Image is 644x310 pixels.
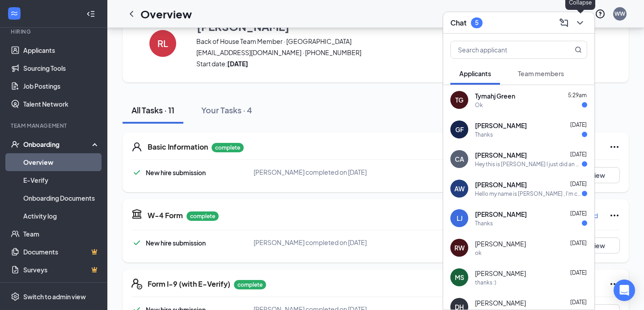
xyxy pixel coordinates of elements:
[186,211,219,221] p: complete
[11,122,98,129] div: Team Management
[475,279,496,286] div: thanks :)
[475,298,526,307] span: [PERSON_NAME]
[131,208,142,219] svg: TaxGovernmentIcon
[23,153,100,171] a: Overview
[475,249,482,257] div: ok
[23,171,100,189] a: E-Verify
[459,69,491,77] span: Applicants
[196,59,512,68] span: Start date:
[455,95,463,104] div: TG
[575,46,582,53] svg: MagnifyingGlass
[11,292,20,301] svg: Settings
[146,168,206,177] span: New hire submission
[475,180,527,189] span: [PERSON_NAME]
[131,104,174,116] div: All Tasks · 11
[570,210,587,217] span: [DATE]
[234,280,266,289] p: complete
[454,243,465,252] div: RW
[23,41,100,59] a: Applicants
[126,9,137,19] svg: ChevronLeft
[131,279,142,289] svg: FormI9EVerifyIcon
[227,60,248,68] strong: [DATE]
[254,168,367,176] span: [PERSON_NAME] completed on [DATE]
[475,160,582,168] div: Hey this is [PERSON_NAME] I just did an application on indeed and I just wanted you to know that ...
[475,239,526,248] span: [PERSON_NAME]
[212,143,244,152] p: complete
[570,269,587,276] span: [DATE]
[568,92,587,99] span: 5:29am
[475,101,483,109] div: Ok
[131,142,142,152] svg: User
[518,69,564,77] span: Team members
[570,299,587,306] span: [DATE]
[570,121,587,128] span: [DATE]
[23,261,100,279] a: SurveysCrown
[475,190,582,198] div: Hello my name is [PERSON_NAME] , I'm checking up on the team leader application.
[614,10,625,17] div: WW
[148,279,230,289] h5: Form I-9 (with E-Verify)
[609,142,620,152] svg: Ellipses
[475,220,493,227] div: Thanks
[450,18,466,28] h3: Chat
[570,151,587,158] span: [DATE]
[146,239,206,247] span: New hire submission
[157,40,168,47] h4: RL
[609,279,620,289] svg: Ellipses
[23,207,100,225] a: Activity log
[131,237,142,248] svg: Checkmark
[475,19,479,26] div: 5
[475,91,515,100] span: Tymahj Green
[455,155,464,164] div: CA
[455,125,464,134] div: GF
[11,28,98,35] div: Hiring
[23,95,100,113] a: Talent Network
[570,240,587,246] span: [DATE]
[457,214,462,223] div: LJ
[570,181,587,187] span: [DATE]
[23,59,100,77] a: Sourcing Tools
[23,77,100,95] a: Job Postings
[140,6,192,22] h1: Overview
[573,16,587,30] button: ChevronDown
[575,237,620,254] button: View
[595,9,606,19] svg: QuestionInfo
[475,210,527,219] span: [PERSON_NAME]
[557,16,571,30] button: ComposeMessage
[254,238,367,246] span: [PERSON_NAME] completed on [DATE]
[455,273,464,282] div: MS
[23,292,86,301] div: Switch to admin view
[609,210,620,221] svg: Ellipses
[196,37,512,46] span: Back of House Team Member · [GEOGRAPHIC_DATA]
[131,167,142,178] svg: Checkmark
[11,140,20,149] svg: UserCheck
[196,48,512,57] span: [EMAIL_ADDRESS][DOMAIN_NAME] · [PHONE_NUMBER]
[23,225,100,243] a: Team
[454,184,465,193] div: AW
[475,131,493,138] div: Thanks
[575,167,620,183] button: View
[475,269,526,278] span: [PERSON_NAME]
[475,151,527,159] span: [PERSON_NAME]
[475,121,527,130] span: [PERSON_NAME]
[614,280,635,301] div: Open Intercom Messenger
[140,18,185,68] button: RL
[23,140,92,149] div: Onboarding
[575,17,585,28] svg: ChevronDown
[86,9,95,18] svg: Collapse
[451,41,557,58] input: Search applicant
[10,9,19,18] svg: WorkstreamLogo
[23,243,100,261] a: DocumentsCrown
[148,142,208,152] h5: Basic Information
[148,211,183,220] h5: W-4 Form
[559,17,569,28] svg: ComposeMessage
[201,104,252,116] div: Your Tasks · 4
[23,189,100,207] a: Onboarding Documents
